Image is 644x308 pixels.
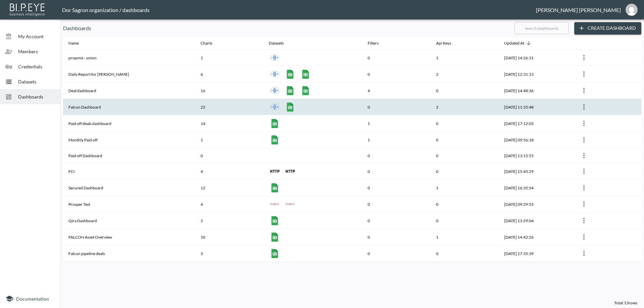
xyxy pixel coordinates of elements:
[195,229,263,245] th: 10
[499,196,573,212] th: 2025-05-17, 09:29:55
[579,199,589,209] button: more
[431,50,499,66] th: 1
[573,115,641,132] th: {"type":{"isMobxInjector":true,"displayName":"inject-with-userStore-stripeStore-dashboardsStore(O...
[300,68,312,80] a: Falcon pipeline deals
[504,39,533,47] span: Updated At
[284,84,296,97] a: Falcon All loans
[301,86,310,95] img: google sheets
[626,4,638,16] img: 1164200f4aa6a40d8dd768f45b93975b
[504,39,524,47] div: Updated At
[195,196,263,212] th: 4
[63,148,195,163] th: Paid off Dashboard
[362,245,430,262] th: 0
[579,134,589,145] button: more
[362,115,430,132] th: 1
[362,196,430,212] th: 0
[284,101,296,113] a: Falcon All loans
[18,93,55,100] span: Dashboards
[436,39,451,47] div: Api Keys
[499,163,573,180] th: 2025-07-06, 15:45:29
[263,180,363,196] th: {"type":"div","key":null,"ref":null,"props":{"style":{"display":"flex","gap":10},"children":[{"ty...
[63,115,195,132] th: Paid off deals dashboard
[579,118,589,129] button: more
[573,50,641,66] th: {"type":{"isMobxInjector":true,"displayName":"inject-with-userStore-stripeStore-dashboardsStore(O...
[431,196,499,212] th: 0
[18,33,55,40] span: My Account
[195,212,263,229] th: 2
[362,148,430,163] th: 0
[499,245,573,262] th: 2025-02-13, 17:35:39
[270,86,279,95] img: inner join icon
[269,165,281,177] a: FCI - getInterestAccrual
[270,232,279,242] img: google sheets
[362,212,430,229] th: 0
[63,99,195,115] th: Falcon Dashboard
[16,296,49,302] span: Documentation
[579,52,589,63] button: more
[499,115,573,132] th: 2025-08-11, 17:12:05
[431,66,499,82] th: 2
[195,82,263,99] th: 16
[263,66,363,82] th: {"type":"div","key":null,"ref":null,"props":{"style":{"display":"flex","gap":10},"children":[{"ty...
[362,180,430,196] th: 0
[431,82,499,99] th: 0
[269,247,281,259] a: Falcon pipeline deals
[536,7,621,13] div: [PERSON_NAME] [PERSON_NAME]
[270,119,279,128] img: google sheets
[431,245,499,262] th: 0
[499,229,573,245] th: 2025-03-05, 14:42:26
[270,135,279,144] img: google sheets
[515,20,569,37] input: Search dashboards
[573,132,641,148] th: {"type":{"isMobxInjector":true,"displayName":"inject-with-userStore-stripeStore-dashboardsStore(O...
[284,198,296,210] a: loans
[263,50,363,66] th: {"type":"div","key":null,"ref":null,"props":{"style":{"display":"flex","gap":10},"children":[{"ty...
[201,39,221,47] span: Charts
[195,132,263,148] th: 1
[270,102,279,112] img: inner join icon
[263,115,363,132] th: {"type":"div","key":null,"ref":null,"props":{"style":{"display":"flex","gap":10},"children":[{"ty...
[269,68,281,80] a: Union EJ Legal status update new + Nextres Legal Notes
[573,245,641,262] th: {"type":{"isMobxInjector":true,"displayName":"inject-with-userStore-stripeStore-dashboardsStore(O...
[285,86,295,95] img: google sheets
[573,196,641,212] th: {"type":{"isMobxInjector":true,"displayName":"inject-with-userStore-stripeStore-dashboardsStore(O...
[431,148,499,163] th: 0
[63,50,195,66] th: propmix - union
[579,248,589,259] button: more
[285,199,295,209] img: prosper
[270,53,279,62] img: inner join icon
[195,50,263,66] th: 1
[362,99,430,115] th: 0
[270,167,279,176] img: http icon
[195,148,263,163] th: 0
[579,232,589,242] button: more
[431,132,499,148] th: 0
[431,229,499,245] th: 1
[195,245,263,262] th: 5
[263,163,363,180] th: {"type":"div","key":null,"ref":null,"props":{"style":{"display":"flex","gap":10},"children":[{"ty...
[269,198,281,210] a: notes
[269,134,281,146] a: Falcon All loans
[431,115,499,132] th: 0
[499,180,573,196] th: 2025-06-22, 16:35:54
[579,182,589,193] button: more
[269,231,281,243] a: Falcon All loans
[63,163,195,180] th: FCI
[63,82,195,99] th: Deal dashboard
[362,163,430,180] th: 0
[263,229,363,245] th: {"type":"div","key":null,"ref":null,"props":{"style":{"display":"flex","gap":10},"children":[{"ty...
[362,50,430,66] th: 0
[269,39,284,47] div: Datasets
[18,78,55,85] span: Datasets
[269,39,292,47] span: Datasets
[263,212,363,229] th: {"type":"div","key":null,"ref":null,"props":{"style":{"display":"flex","gap":10},"children":[{"ty...
[18,63,55,70] span: Credentials
[285,167,295,176] img: http icon
[195,66,263,82] th: 6
[263,196,363,212] th: {"type":"div","key":null,"ref":null,"props":{"style":{"display":"flex","gap":10},"children":[{"ty...
[579,85,589,96] button: more
[579,69,589,79] button: more
[270,249,279,258] img: google sheets
[263,82,363,99] th: {"type":"div","key":null,"ref":null,"props":{"style":{"display":"flex","gap":10},"children":[{"ty...
[574,22,641,35] button: Create Dashboard
[195,180,263,196] th: 12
